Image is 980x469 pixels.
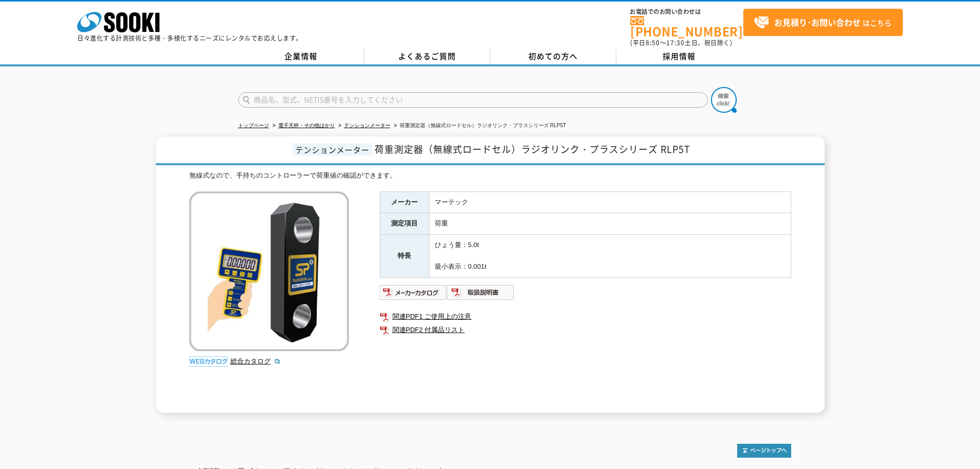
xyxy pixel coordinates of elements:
a: よくあるご質問 [364,49,490,64]
td: ひょう量：5.0t 最小表示：0.001t [429,235,791,277]
a: 取扱説明書 [447,291,514,299]
img: btn_search.png [711,87,737,113]
img: webカタログ [189,356,228,367]
a: 総合カタログ [230,357,281,365]
th: 特長 [380,235,429,277]
span: 8:50 [646,38,660,47]
td: マーテック [429,192,791,213]
input: 商品名、型式、NETIS番号を入力してください [238,92,708,108]
span: テンションメーター [293,144,372,155]
img: 荷重測定器（無線式ロードセル）ラジオリンク・プラスシリーズ RLP5T [189,192,349,351]
span: (平日 ～ 土日、祝日除く) [630,38,732,47]
div: 無線式なので、手持ちのコントローラーで荷重値の確認ができます。 [189,170,791,181]
a: 関連PDF1 ご使用上の注意 [380,310,791,323]
img: トップページへ [737,444,791,458]
a: 採用情報 [616,49,742,64]
span: はこちら [754,15,892,30]
p: 日々進化する計測技術と多種・多様化するニーズにレンタルでお応えします。 [77,35,302,41]
img: メーカーカタログ [380,284,447,301]
span: 荷重測定器（無線式ロードセル）ラジオリンク・プラスシリーズ RLP5T [375,142,690,156]
th: 測定項目 [380,213,429,235]
td: 荷重 [429,213,791,235]
img: 取扱説明書 [447,284,514,301]
a: テンションメーター [344,123,390,128]
a: 初めての方へ [490,49,616,64]
li: 荷重測定器（無線式ロードセル）ラジオリンク・プラスシリーズ RLP5T [392,120,566,131]
a: 企業情報 [238,49,364,64]
a: [PHONE_NUMBER] [630,16,743,37]
span: お電話でのお問い合わせは [630,9,743,15]
a: メーカーカタログ [380,291,447,299]
span: 17:30 [666,38,685,47]
a: 関連PDF2 付属品リスト [380,323,791,337]
a: お見積り･お問い合わせはこちら [743,9,903,36]
span: 初めての方へ [528,50,578,62]
th: メーカー [380,192,429,213]
a: トップページ [238,123,269,128]
strong: お見積り･お問い合わせ [774,16,861,28]
a: 電子天秤・その他はかり [278,123,335,128]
